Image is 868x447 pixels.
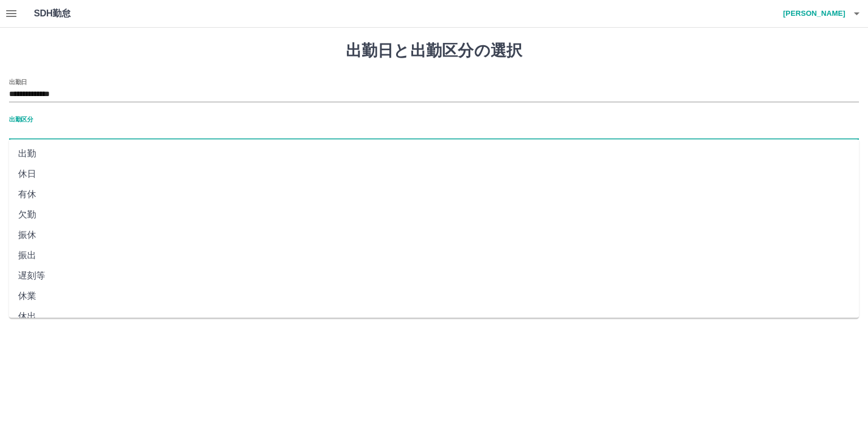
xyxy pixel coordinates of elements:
[9,225,859,245] li: 振休
[9,144,859,164] li: 出勤
[9,115,33,123] label: 出勤区分
[9,245,859,266] li: 振出
[9,184,859,205] li: 有休
[9,286,859,306] li: 休業
[9,77,27,86] label: 出勤日
[9,266,859,286] li: 遅刻等
[9,164,859,184] li: 休日
[9,205,859,225] li: 欠勤
[9,41,859,60] h1: 出勤日と出勤区分の選択
[9,306,859,327] li: 休出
